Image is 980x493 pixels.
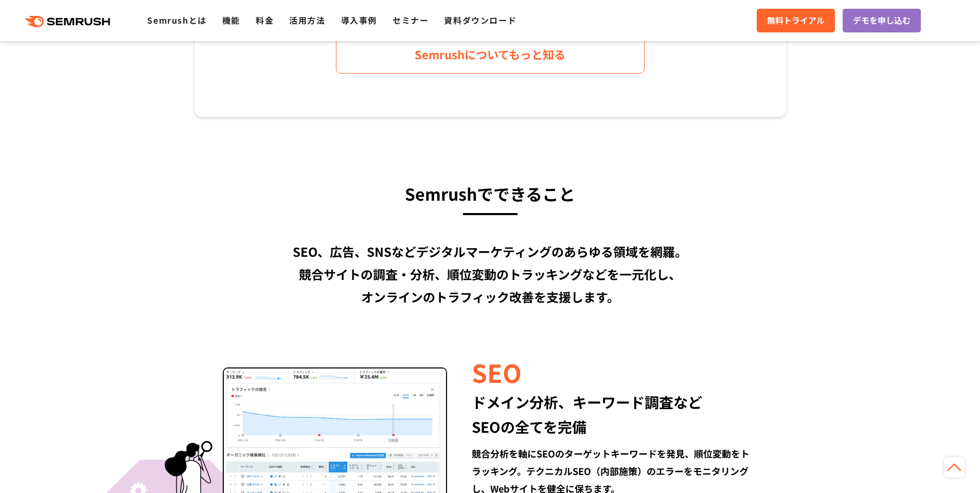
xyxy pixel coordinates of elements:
a: 導入事例 [341,14,377,26]
a: 機能 [222,14,240,26]
a: 無料トライアル [757,9,835,32]
span: Semrushについてもっと知る [415,45,565,63]
a: 活用方法 [289,14,325,26]
div: SEO [472,355,757,390]
a: セミナー [393,14,429,26]
span: 無料トライアル [767,14,825,27]
h3: Semrushでできること [194,180,786,207]
a: Semrushについてもっと知る [336,35,645,74]
div: SEO、広告、SNSなどデジタルマーケティングのあらゆる領域を網羅。 競合サイトの調査・分析、順位変動のトラッキングなどを一元化し、 オンラインのトラフィック改善を支援します。 [194,240,786,308]
a: 料金 [256,14,274,26]
a: デモを申し込む [843,9,921,32]
a: 資料ダウンロード [444,14,516,26]
span: デモを申し込む [853,14,911,27]
div: ドメイン分析、キーワード調査など SEOの全てを完備 [472,390,757,439]
a: Semrushとは [147,14,206,26]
